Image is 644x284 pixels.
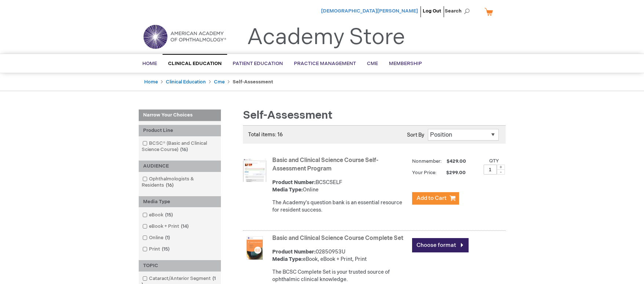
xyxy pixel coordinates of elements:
a: eBook + Print14 [141,223,192,230]
a: Home [144,79,158,85]
span: Total items: 16 [248,132,283,138]
label: Sort By [407,132,424,138]
a: BCSC® (Basic and Clinical Science Course)16 [141,140,219,153]
a: Log Out [423,8,441,14]
div: Media Type [139,196,221,208]
a: Online1 [141,234,173,241]
span: $299.00 [438,170,467,176]
span: Add to Cart [416,195,447,202]
a: Basic and Clinical Science Course Complete Set [272,235,403,242]
div: The BCSC Complete Set is your trusted source of ophthalmic clinical knowledge. [272,269,408,283]
a: eBook15 [141,212,176,219]
span: 15 [160,246,171,252]
span: CME [367,61,378,66]
input: Qty [484,165,497,175]
a: Cme [214,79,225,85]
a: Ophthalmologists & Residents16 [141,176,219,189]
div: AUDIENCE [139,161,221,172]
span: 16 [178,147,190,152]
label: Qty [489,158,499,164]
strong: Your Price: [412,170,437,176]
span: 15 [163,212,175,218]
div: 02850953U eBook, eBook + Print, Print [272,248,408,263]
a: Academy Store [247,24,405,51]
span: $429.00 [445,158,467,164]
span: Home [142,61,157,66]
span: Patient Education [233,61,283,66]
a: [DEMOGRAPHIC_DATA][PERSON_NAME] [321,8,418,14]
a: Print15 [141,246,172,253]
strong: Product Number: [272,249,316,255]
strong: Nonmember: [412,157,442,166]
span: Self-Assessment [243,109,332,122]
span: Practice Management [294,61,356,66]
a: Choose format [412,238,469,252]
span: Search [445,4,473,18]
div: The Academy's question bank is an essential resource for resident success. [272,199,408,214]
div: TOPIC [139,260,221,272]
strong: Self-Assessment [233,79,273,85]
span: Clinical Education [168,61,222,66]
button: Add to Cart [412,192,459,205]
strong: Product Number: [272,179,316,186]
span: 1 [163,235,172,241]
a: Basic and Clinical Science Course Self-Assessment Program [272,157,378,172]
div: Product Line [139,125,221,136]
img: Basic and Clinical Science Course Complete Set [243,236,266,260]
a: Clinical Education [166,79,206,85]
span: 16 [164,182,175,188]
div: BCSCSELF Online [272,179,408,194]
strong: Media Type: [272,256,303,262]
strong: Narrow Your Choices [139,109,221,121]
strong: Media Type: [272,187,303,193]
span: Membership [389,61,422,66]
span: 14 [179,223,190,229]
img: Basic and Clinical Science Course Self-Assessment Program [243,158,266,182]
